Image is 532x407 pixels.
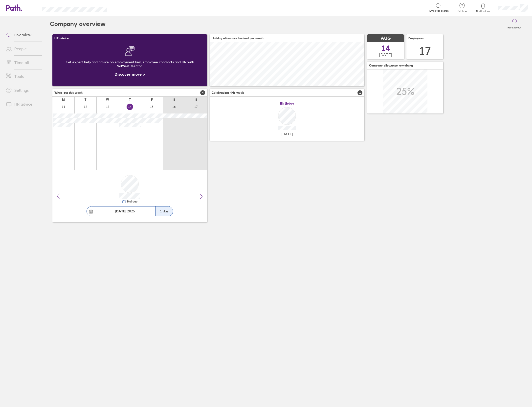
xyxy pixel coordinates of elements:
div: F [151,98,153,101]
span: Holiday allowance booked per month [212,37,264,40]
a: People [2,44,42,54]
button: Reset layout [505,16,524,32]
div: M [62,98,65,101]
a: HR advice [2,99,42,109]
div: W [106,98,109,101]
span: Birthday [280,101,294,105]
h2: Company overview [50,16,106,32]
div: S [173,98,175,101]
a: Overview [2,30,42,40]
div: Search [120,5,133,10]
span: AUG [381,36,391,41]
span: 2025 [115,209,135,213]
div: Get expert help and advice on employment law, employee contracts and HR with NatWest Mentor. [56,56,203,72]
div: S [195,98,197,101]
div: T [85,98,86,101]
div: T [129,98,131,101]
span: Company allowance remaining [369,64,413,67]
span: Notifications [475,10,491,13]
label: Reset layout [505,25,524,29]
div: 1 day [155,206,173,216]
span: 1 [357,90,362,95]
a: Discover more > [114,72,145,77]
div: Holiday [126,200,137,203]
span: 14 [381,45,390,52]
span: Employees [408,37,424,40]
span: [DATE] [379,52,392,57]
div: 17 [419,45,431,57]
span: Get help [454,10,470,13]
a: Notifications [475,2,491,13]
a: Settings [2,85,42,95]
span: Who's out this week [54,91,83,94]
span: Celebrations this week [212,91,244,94]
a: Time off [2,58,42,68]
a: Tools [2,71,42,81]
span: 4 [200,90,205,95]
span: HR advice [54,37,69,40]
strong: [DATE] [115,209,126,213]
span: Employee search [429,9,449,12]
span: [DATE] [282,132,293,136]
